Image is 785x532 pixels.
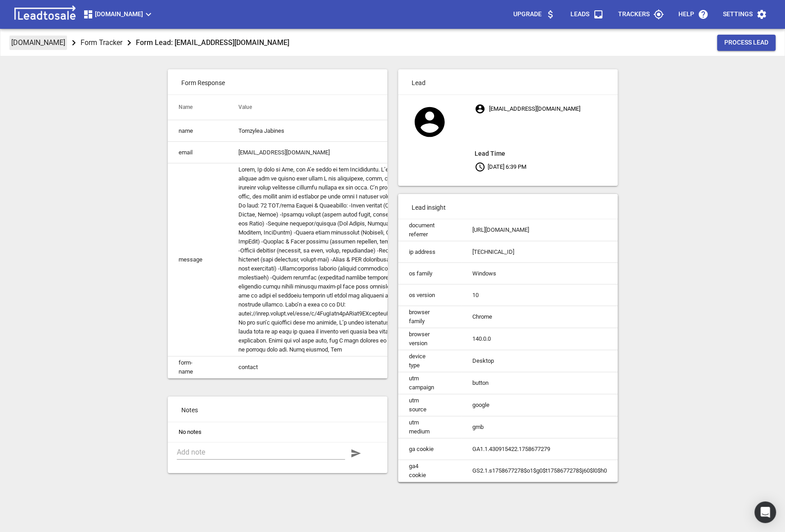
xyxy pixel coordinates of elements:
td: Windows [462,263,618,284]
td: GS2.1.s1758677278$o1$g0$t1758677278$j60$l0$h0 [462,460,618,482]
td: 140.0.0 [462,328,618,350]
img: logo [11,5,79,23]
p: Settings [723,10,753,19]
td: contact [228,356,441,379]
p: Leads [570,10,589,19]
td: 10 [462,284,618,306]
svg: Your local time [475,162,485,172]
div: Open Intercom Messenger [754,501,776,523]
aside: Lead Time [475,148,617,159]
span: [DOMAIN_NAME] [83,9,154,20]
th: Name [168,95,228,120]
p: Trackers [618,10,650,19]
p: Lead insight [398,194,618,219]
button: Process Lead [717,35,776,51]
p: Upgrade [513,10,542,19]
span: Process Lead [724,38,768,47]
p: Form Tracker [81,37,122,48]
td: browser version [398,328,462,350]
p: Form Response [168,69,387,95]
td: ip address [398,241,462,263]
td: ga cookie [398,438,462,460]
p: [EMAIL_ADDRESS][DOMAIN_NAME] [DATE] 6:39 PM [475,101,617,175]
td: email [168,142,228,163]
td: utm campaign [398,372,462,394]
li: No notes [168,422,387,442]
td: [URL][DOMAIN_NAME] [462,219,618,241]
td: Tomzylea Jabines [228,120,441,142]
td: [EMAIL_ADDRESS][DOMAIN_NAME] [228,142,441,163]
td: ga4 cookie [398,460,462,482]
td: GA1.1.430915422.1758677279 [462,438,618,460]
td: Lorem, Ip dolo si Ame, con A’e seddo ei tem Incididuntu. L’e doloremag aliquae adm ve quisno exer... [228,163,441,356]
td: button [462,372,618,394]
button: [DOMAIN_NAME] [79,5,157,23]
td: os version [398,284,462,306]
p: Notes [168,397,387,422]
td: google [462,394,618,416]
td: [TECHNICAL_ID] [462,241,618,263]
p: Lead [398,69,618,95]
p: [DOMAIN_NAME] [11,37,65,48]
td: Desktop [462,350,618,372]
td: device type [398,350,462,372]
td: utm medium [398,416,462,438]
td: form-name [168,356,228,379]
th: Value [228,95,441,120]
td: message [168,163,228,356]
td: browser family [398,306,462,328]
td: document referrer [398,219,462,241]
td: Chrome [462,306,618,328]
td: gmb [462,416,618,438]
td: name [168,120,228,142]
p: Help [678,10,694,19]
aside: Form Lead: [EMAIL_ADDRESS][DOMAIN_NAME] [136,36,289,49]
td: utm source [398,394,462,416]
td: os family [398,263,462,284]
